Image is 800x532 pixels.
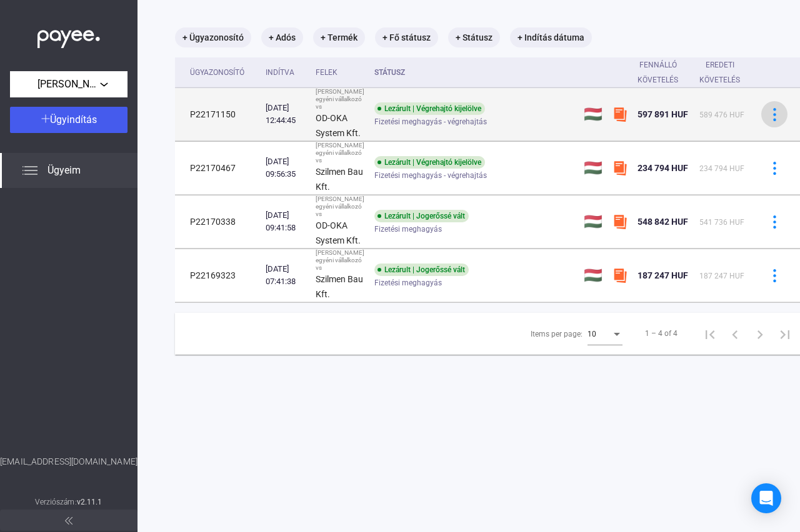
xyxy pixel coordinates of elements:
div: Felek [316,65,337,80]
div: Ügyazonosító [190,65,244,80]
div: Open Intercom Messenger [751,483,781,513]
button: Next page [747,321,772,346]
div: Ügyazonosító [190,65,256,80]
span: 589 476 HUF [699,111,744,119]
div: [PERSON_NAME] egyéni vállalkozó vs [316,195,364,218]
span: 10 [587,330,596,338]
span: Fizetési meghagyás [374,275,442,290]
button: First page [697,321,722,346]
span: 234 794 HUF [637,163,688,173]
img: arrow-double-left-grey.svg [65,517,72,525]
div: Lezárult | Jogerőssé vált [374,210,469,222]
td: 🇭🇺 [579,142,607,195]
span: Fizetési meghagyás [374,222,442,237]
strong: OD-OKA System Kft. [316,113,361,138]
strong: v2.11.1 [77,498,102,506]
strong: Szilmen Bau Kft. [316,274,363,299]
span: 187 247 HUF [637,270,688,280]
span: 187 247 HUF [699,272,744,280]
div: [PERSON_NAME] egyéni vállalkozó vs [316,142,364,164]
img: plus-white.svg [41,114,50,123]
button: Ügyindítás [10,107,127,133]
th: Státusz [369,57,579,88]
span: [PERSON_NAME] egyéni vállalkozó [37,77,100,92]
div: Felek [316,65,364,80]
div: Items per page: [531,327,582,342]
button: Previous page [722,321,747,346]
span: 597 891 HUF [637,109,688,119]
td: P22171150 [175,88,261,141]
td: P22169323 [175,249,261,302]
span: Ügyeim [47,163,81,178]
td: 🇭🇺 [579,195,607,249]
div: Fennálló követelés [637,57,689,87]
div: Lezárult | Jogerőssé vált [374,264,469,276]
div: [PERSON_NAME] egyéni vállalkozó vs [316,249,364,272]
div: Lezárult | Végrehajtó kijelölve [374,102,485,115]
span: 541 736 HUF [699,218,744,227]
td: P22170338 [175,195,261,249]
div: [DATE] 07:41:38 [266,263,306,288]
div: [PERSON_NAME] egyéni vállalkozó vs [316,88,364,111]
mat-chip: + Fő státusz [375,27,438,47]
img: more-blue [768,269,781,282]
img: szamlazzhu-mini [612,214,627,229]
span: Ügyindítás [50,114,97,126]
div: Eredeti követelés [699,57,740,87]
img: list.svg [22,163,37,178]
span: Fizetési meghagyás - végrehajtás [374,114,487,129]
img: szamlazzhu-mini [612,160,627,175]
div: Fennálló követelés [637,57,678,87]
div: [DATE] 12:44:45 [266,102,306,127]
strong: Szilmen Bau Kft. [316,167,363,192]
img: more-blue [768,108,781,121]
mat-chip: + Státusz [448,27,500,47]
img: szamlazzhu-mini [612,107,627,122]
mat-chip: + Adós [261,27,303,47]
button: more-blue [761,262,787,288]
td: 🇭🇺 [579,88,607,141]
button: more-blue [761,101,787,127]
span: 234 794 HUF [699,164,744,173]
span: Fizetési meghagyás - végrehajtás [374,168,487,183]
mat-chip: + Ügyazonosító [175,27,251,47]
mat-chip: + Termék [313,27,365,47]
td: P22170467 [175,142,261,195]
div: [DATE] 09:41:58 [266,209,306,234]
mat-chip: + Indítás dátuma [510,27,592,47]
div: 1 – 4 of 4 [645,326,677,341]
strong: OD-OKA System Kft. [316,220,361,245]
img: szamlazzhu-mini [612,268,627,283]
mat-select: Items per page: [587,326,622,341]
img: more-blue [768,162,781,175]
button: Last page [772,321,797,346]
div: Eredeti követelés [699,57,751,87]
button: more-blue [761,209,787,235]
div: Indítva [266,65,294,80]
button: more-blue [761,155,787,181]
div: [DATE] 09:56:35 [266,155,306,180]
img: more-blue [768,215,781,229]
span: 548 842 HUF [637,217,688,227]
div: Indítva [266,65,306,80]
div: Lezárult | Végrehajtó kijelölve [374,156,485,169]
button: [PERSON_NAME] egyéni vállalkozó [10,71,127,97]
td: 🇭🇺 [579,249,607,302]
img: white-payee-white-dot.svg [37,23,100,49]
